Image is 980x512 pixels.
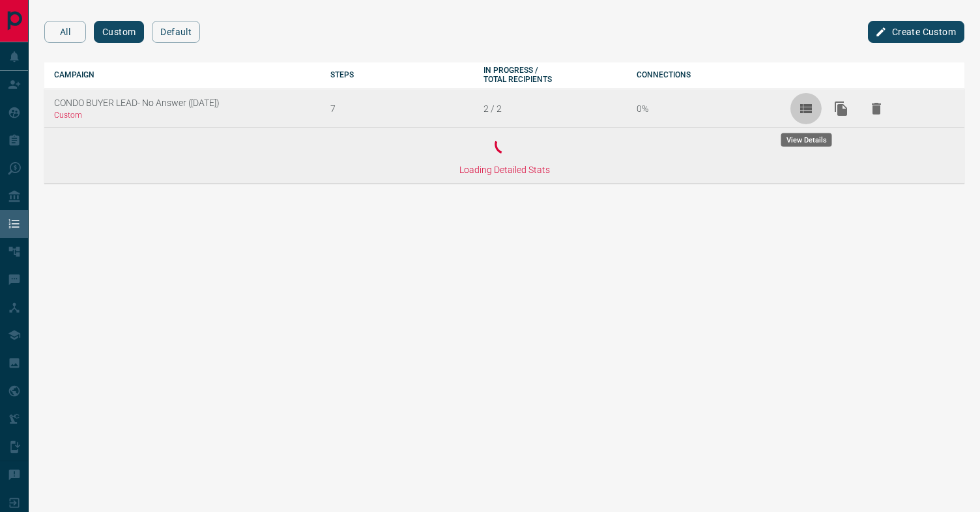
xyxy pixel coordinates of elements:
[152,21,200,43] button: Default
[474,62,627,88] th: In Progress / Total Recipients
[861,93,892,124] button: Delete
[94,21,144,43] button: Custom
[781,133,832,147] div: View Details
[330,103,474,114] div: 7
[54,131,955,175] div: Loading
[44,21,86,43] button: All
[868,21,964,43] button: Create Custom
[474,88,627,128] td: 2 / 2
[44,88,321,128] td: CONDO BUYER LEAD- No Answer ([DATE])
[459,165,550,175] span: Loading Detailed Stats
[790,93,822,124] button: View Details
[781,62,964,88] th: actions
[54,111,321,120] div: Custom
[627,88,780,128] td: 0%
[321,62,474,88] th: Steps
[826,93,857,124] button: Duplicate
[44,62,321,88] th: Campaign
[627,62,780,88] th: Connections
